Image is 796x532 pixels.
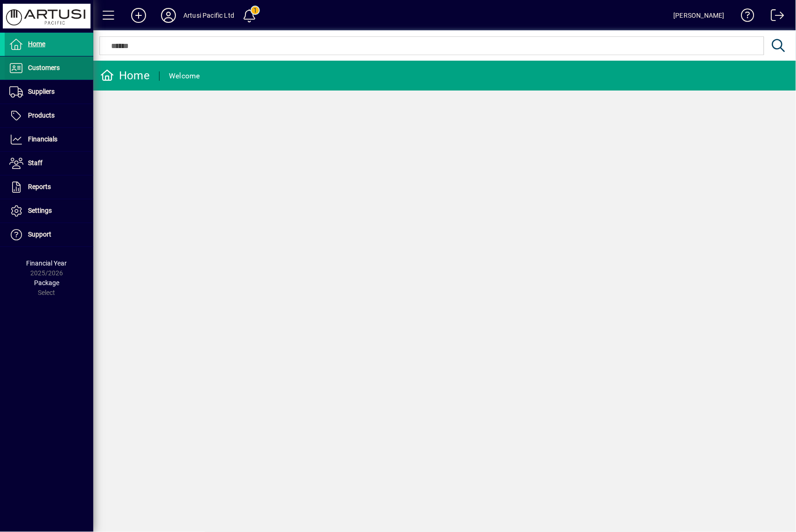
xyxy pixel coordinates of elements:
span: Customers [28,64,60,71]
div: Artusi Pacific Ltd [183,8,234,23]
a: Products [5,104,93,127]
span: Financials [28,135,57,143]
span: Package [34,279,59,287]
div: [PERSON_NAME] [674,8,725,23]
a: Support [5,223,93,246]
a: Settings [5,199,93,223]
a: Suppliers [5,80,93,104]
div: Home [100,68,150,83]
a: Logout [764,2,784,32]
button: Add [124,7,154,24]
a: Knowledge Base [734,2,754,32]
span: Reports [28,183,51,190]
div: Welcome [169,69,200,84]
a: Staff [5,152,93,175]
button: Profile [154,7,183,24]
span: Financial Year [27,259,67,267]
span: Home [28,40,45,48]
span: Settings [28,207,52,214]
span: Suppliers [28,88,55,95]
span: Products [28,112,55,119]
a: Customers [5,56,93,80]
a: Financials [5,128,93,151]
a: Reports [5,175,93,199]
span: Staff [28,159,42,167]
span: Support [28,231,51,238]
